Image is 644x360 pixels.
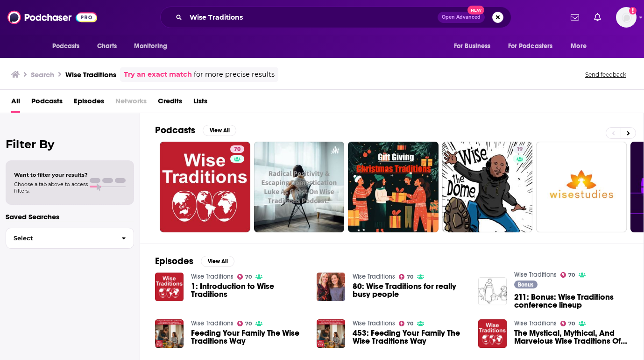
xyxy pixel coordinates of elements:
a: 211: Bonus: Wise Traditions conference lineup [514,293,629,309]
h3: Wise Traditions [65,70,116,79]
span: Logged in as Rbaldwin [616,7,637,28]
a: 70 [230,145,244,153]
button: Show profile menu [616,7,637,28]
button: open menu [447,37,502,55]
a: 70 [399,274,414,280]
a: Wise Traditions [353,273,395,281]
a: 70 [560,321,575,326]
button: Send feedback [582,71,629,79]
img: 1: Introduction to Wise Traditions [155,273,184,301]
p: Saved Searches [6,212,134,221]
button: View All [203,125,236,136]
svg: Add a profile image [629,7,637,14]
img: User Profile [616,7,637,28]
a: Wise Traditions [191,273,234,281]
a: Charts [91,37,123,55]
span: More [571,40,587,53]
span: Select [6,235,114,241]
a: 453: Feeding Your Family The Wise Traditions Way [353,329,467,345]
a: Credits [158,94,182,113]
button: open menu [564,37,598,55]
h2: Episodes [155,255,193,267]
a: 70 [560,272,575,278]
img: Podchaser - Follow, Share and Rate Podcasts [7,8,97,26]
a: EpisodesView All [155,255,234,267]
span: 70 [245,322,252,326]
a: Episodes [74,94,104,113]
span: 70 [568,273,575,277]
span: for more precise results [194,69,275,80]
a: PodcastsView All [155,124,236,136]
button: open menu [502,37,566,55]
button: Select [6,228,134,249]
a: Show notifications dropdown [590,9,605,25]
a: 70 [237,321,252,326]
span: Choose a tab above to access filters. [14,181,88,194]
a: 19 [513,145,526,153]
a: Feeding Your Family The Wise Traditions Way [191,329,305,345]
span: 70 [568,322,575,326]
a: 70 [160,142,250,232]
img: 211: Bonus: Wise Traditions conference lineup [478,277,507,306]
a: 70 [237,274,252,280]
a: Show notifications dropdown [567,9,583,25]
img: 453: Feeding Your Family The Wise Traditions Way [317,319,345,348]
img: Feeding Your Family The Wise Traditions Way [155,319,184,348]
a: Wise Traditions [514,271,557,279]
span: Networks [115,94,147,113]
input: Search podcasts, credits, & more... [186,10,438,25]
a: Lists [193,94,207,113]
a: All [11,94,20,113]
a: 1: Introduction to Wise Traditions [191,282,305,298]
span: Charts [97,40,117,53]
span: Open Advanced [442,15,481,20]
a: Try an exact match [124,69,192,80]
h3: Search [31,70,54,79]
img: The Mystical, Mythical, And Marvelous Wise Traditions Of Ireland With Stephen Kavanagh [478,319,507,348]
span: Podcasts [52,40,80,53]
span: 70 [407,322,413,326]
button: View All [201,256,234,267]
a: Wise Traditions [353,319,395,327]
span: 70 [245,275,252,279]
span: New [467,6,484,14]
div: Search podcasts, credits, & more... [160,7,511,28]
span: For Business [454,40,491,53]
span: The Mystical, Mythical, And Marvelous Wise Traditions Of [GEOGRAPHIC_DATA] With [PERSON_NAME] [514,329,629,345]
span: 70 [407,275,413,279]
img: 80: Wise Traditions for really busy people [317,273,345,301]
span: Bonus [518,282,533,288]
a: 19 [442,142,533,232]
button: open menu [127,37,179,55]
h2: Filter By [6,137,134,151]
a: 70 [399,321,414,326]
a: The Mystical, Mythical, And Marvelous Wise Traditions Of Ireland With Stephen Kavanagh [514,329,629,345]
span: 19 [517,145,523,154]
a: 80: Wise Traditions for really busy people [353,282,467,298]
span: For Podcasters [508,40,553,53]
button: open menu [46,37,92,55]
h2: Podcasts [155,124,195,136]
span: 70 [234,145,241,154]
span: Monitoring [134,40,167,53]
a: Wise Traditions [191,319,234,327]
button: Open AdvancedNew [438,12,485,23]
a: Podcasts [31,94,63,113]
span: Want to filter your results? [14,172,88,178]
